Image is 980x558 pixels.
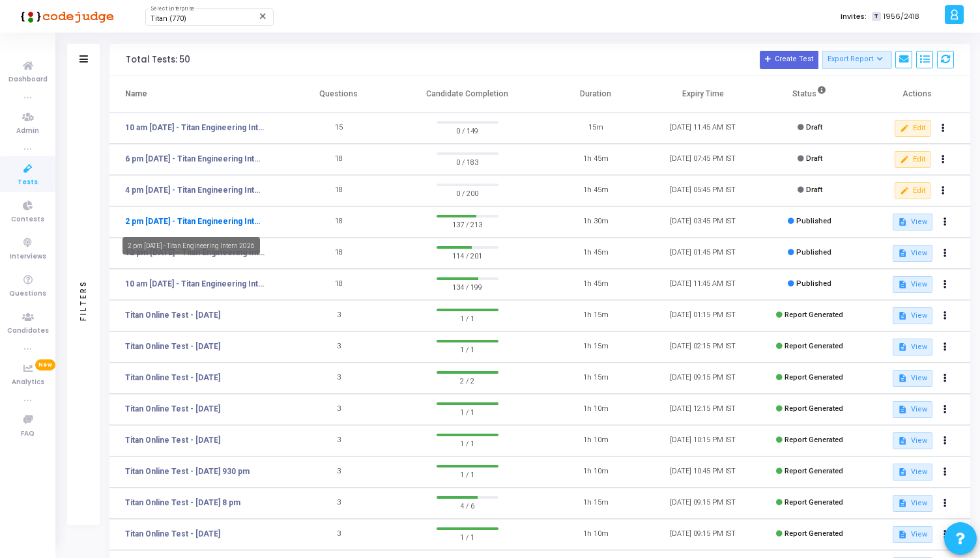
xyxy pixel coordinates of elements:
[649,269,756,300] td: [DATE] 11:45 AM IST
[898,311,907,320] mat-icon: description
[151,14,186,23] span: Titan (770)
[898,374,907,383] mat-icon: description
[10,251,46,262] span: Interviews
[785,436,843,444] span: Report Generated
[285,331,392,363] td: 3
[895,120,930,137] button: Edit
[437,405,498,418] span: 1 / 1
[542,144,649,175] td: 1h 45m
[542,519,649,550] td: 1h 10m
[649,175,756,206] td: [DATE] 05:45 PM IST
[285,269,392,300] td: 18
[125,434,220,446] a: Titan Online Test - [DATE]
[649,331,756,363] td: [DATE] 02:15 PM IST
[12,377,44,388] span: Analytics
[285,363,392,394] td: 3
[285,206,392,238] td: 18
[437,436,498,449] span: 1 / 1
[437,280,498,293] span: 134 / 199
[649,113,756,144] td: [DATE] 11:45 AM IST
[285,76,392,113] th: Questions
[898,530,907,539] mat-icon: description
[898,342,907,352] mat-icon: description
[806,123,822,132] span: Draft
[109,76,285,113] th: Name
[285,113,392,144] td: 15
[649,363,756,394] td: [DATE] 09:15 PM IST
[785,342,843,350] span: Report Generated
[125,372,220,384] a: Titan Online Test - [DATE]
[649,144,756,175] td: [DATE] 07:45 PM IST
[895,151,930,168] button: Edit
[18,177,38,188] span: Tests
[785,311,843,319] span: Report Generated
[806,154,822,163] span: Draft
[125,309,220,321] a: Titan Online Test - [DATE]
[35,359,55,370] span: New
[78,229,89,372] div: Filters
[649,76,756,113] th: Expiry Time
[884,11,919,22] span: 1956/2418
[437,155,498,168] span: 0 / 183
[542,488,649,519] td: 1h 15m
[542,300,649,331] td: 1h 15m
[785,529,843,538] span: Report Generated
[285,300,392,331] td: 3
[796,217,831,225] span: Published
[649,488,756,519] td: [DATE] 09:15 PM IST
[649,300,756,331] td: [DATE] 01:15 PM IST
[872,12,880,21] span: T
[125,184,265,196] a: 4 pm [DATE] - Titan Engineering Intern 2026
[16,126,39,137] span: Admin
[125,497,240,509] a: Titan Online Test - [DATE] 8 pm
[893,276,932,293] button: View
[285,425,392,456] td: 3
[806,186,822,194] span: Draft
[542,76,649,113] th: Duration
[893,307,932,324] button: View
[796,279,831,288] span: Published
[649,238,756,269] td: [DATE] 01:45 PM IST
[542,456,649,488] td: 1h 10m
[863,76,970,113] th: Actions
[542,113,649,144] td: 15m
[437,499,498,512] span: 4 / 6
[542,238,649,269] td: 1h 45m
[125,528,220,540] a: Titan Online Test - [DATE]
[122,237,260,255] div: 2 pm [DATE] - Titan Engineering Intern 2026
[898,280,907,289] mat-icon: description
[285,519,392,550] td: 3
[893,495,932,512] button: View
[649,206,756,238] td: [DATE] 03:45 PM IST
[542,175,649,206] td: 1h 45m
[785,467,843,475] span: Report Generated
[893,464,932,481] button: View
[437,530,498,543] span: 1 / 1
[898,405,907,414] mat-icon: description
[898,249,907,258] mat-icon: description
[437,217,498,230] span: 137 / 213
[542,269,649,300] td: 1h 45m
[542,206,649,238] td: 1h 30m
[542,331,649,363] td: 1h 15m
[437,249,498,262] span: 114 / 201
[125,153,265,165] a: 6 pm [DATE] - Titan Engineering Intern 2026
[893,214,932,230] button: View
[437,186,498,199] span: 0 / 200
[8,74,48,85] span: Dashboard
[285,144,392,175] td: 18
[7,326,49,337] span: Candidates
[898,499,907,508] mat-icon: description
[437,124,498,137] span: 0 / 149
[785,404,843,413] span: Report Generated
[437,467,498,481] span: 1 / 1
[9,288,46,300] span: Questions
[893,339,932,356] button: View
[822,51,892,69] button: Export Report
[900,155,909,164] mat-icon: edit
[437,374,498,387] span: 2 / 2
[125,466,250,477] a: Titan Online Test - [DATE] 930 pm
[21,428,35,439] span: FAQ
[893,370,932,387] button: View
[841,11,867,22] label: Invites:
